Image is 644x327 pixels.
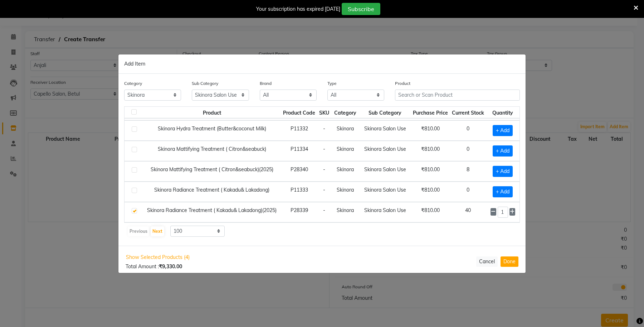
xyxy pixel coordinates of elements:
span: + Add [493,125,513,136]
td: P28340 [281,161,317,182]
td: Skinora Salon Use [359,141,411,161]
td: Skinora Salon Use [359,120,411,141]
th: Sub Category [359,106,411,119]
td: Skinora Radiance Treatment ( Kakadu& Lakadong)(2025) [143,202,281,222]
b: ₹9,330.00 [159,263,182,270]
td: ₹810.00 [411,182,450,202]
td: Skinora Hydra Treatment (Butter&coconut Milk) [143,120,281,141]
td: Skinora [331,161,359,182]
td: - [317,141,332,161]
td: 0 [450,120,486,141]
td: Skinora Salon Use [359,161,411,182]
div: Your subscription has expired [DATE] [256,5,340,13]
th: Quantity [486,106,519,119]
label: Brand [260,80,272,87]
td: Skinora Salon Use [359,182,411,202]
button: Subscribe [342,3,380,15]
td: Skinora [331,202,359,222]
td: Skinora Salon Use [359,202,411,222]
td: Skinora [331,141,359,161]
td: P11333 [281,182,317,202]
label: Sub Category [192,80,218,87]
span: Purchase Price [413,110,448,116]
td: Skinora Mattifying Treatment ( Citron&seabuck) [143,141,281,161]
td: P11334 [281,141,317,161]
td: - [317,182,332,202]
td: P11332 [281,120,317,141]
th: Product [143,106,281,119]
th: Product Code [281,106,317,119]
th: Current Stock [450,106,486,119]
td: ₹810.00 [411,120,450,141]
label: Product [395,80,410,87]
td: - [317,120,332,141]
input: Search or Scan Product [395,90,520,101]
span: + Add [493,186,513,197]
td: ₹810.00 [411,161,450,182]
td: 8 [450,161,486,182]
td: 0 [450,182,486,202]
button: Done [501,256,518,267]
div: Add Item [118,54,526,74]
label: Category [124,80,142,87]
td: ₹810.00 [411,141,450,161]
td: ₹810.00 [411,202,450,222]
label: Type [327,80,337,87]
span: + Add [493,145,513,157]
button: Cancel [476,256,498,267]
button: Next [151,226,164,236]
td: Skinora [331,182,359,202]
td: 0 [450,141,486,161]
span: + Add [493,166,513,177]
td: 40 [450,202,486,222]
span: Total Amount : [126,263,182,270]
td: P28339 [281,202,317,222]
td: - [317,161,332,182]
th: Category [331,106,359,119]
td: Skinora Radiance Treatment ( Kakadu& Lakadong) [143,182,281,202]
td: - [317,202,332,222]
td: Skinora [331,120,359,141]
span: Show Selected Products (4) [126,253,190,261]
th: SKU [317,106,332,119]
td: Skinora Mattifying Treatment ( Citron&seabuck)(2025) [143,161,281,182]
